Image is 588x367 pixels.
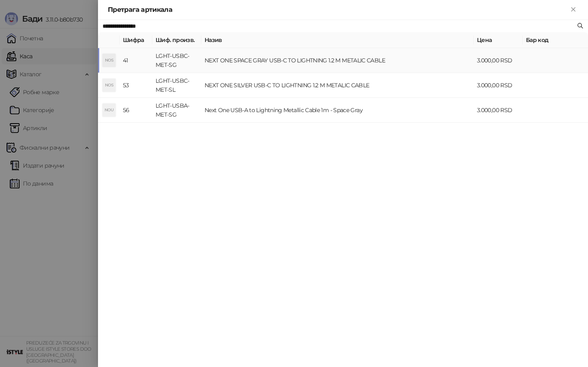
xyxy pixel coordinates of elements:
td: 56 [120,98,152,123]
td: LGHT-USBC-MET-SG [152,48,201,73]
td: LGHT-USBC-MET-SL [152,73,201,98]
td: 3.000,00 RSD [474,73,523,98]
td: NEXT ONE SPACE GRAY USB-C TO LIGHTNING 1.2 M METALIC CABLE [201,48,474,73]
th: Шиф. произв. [152,32,201,48]
th: Назив [201,32,474,48]
button: Close [568,5,578,15]
div: NOS [102,79,116,92]
td: 53 [120,73,152,98]
div: Претрага артикала [108,5,568,15]
th: Шифра [120,32,152,48]
td: Next One USB-A to Lightning Metallic Cable 1m - Space Gray [201,98,474,123]
td: 3.000,00 RSD [474,48,523,73]
td: 3.000,00 RSD [474,98,523,123]
th: Цена [474,32,523,48]
th: Бар код [523,32,588,48]
td: 41 [120,48,152,73]
div: NOU [102,104,116,117]
td: LGHT-USBA-MET-SG [152,98,201,123]
div: NOS [102,54,116,67]
td: NEXT ONE SILVER USB-C TO LIGHTNING 1.2 M METALIC CABLE [201,73,474,98]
